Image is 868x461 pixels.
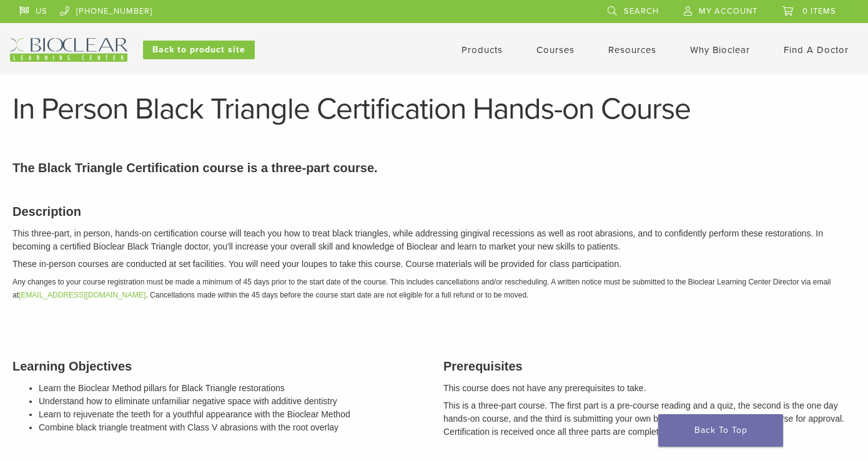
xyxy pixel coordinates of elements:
[143,41,255,59] a: Back to product site
[12,158,856,177] p: The Black Triangle Certification course is a three-part course.
[802,6,836,16] span: 0 items
[624,6,659,16] span: Search
[608,44,656,56] a: Resources
[39,421,425,434] li: Combine black triangle treatment with Class V abrasions with the root overlay
[690,44,750,56] a: Why Bioclear
[39,382,425,395] li: Learn the Bioclear Method pillars for Black Triangle restorations
[443,399,856,439] p: This is a three-part course. The first part is a pre-course reading and a quiz, the second is the...
[12,227,856,253] p: This three-part, in person, hands-on certification course will teach you how to treat black trian...
[443,357,856,376] h3: Prerequisites
[12,258,856,271] p: These in-person courses are conducted at set facilities. You will need your loupes to take this c...
[699,6,757,16] span: My Account
[658,414,783,447] a: Back To Top
[10,38,127,62] img: Bioclear
[536,44,575,56] a: Courses
[443,382,856,395] p: This course does not have any prerequisites to take.
[12,202,856,221] h3: Description
[39,395,425,408] li: Understand how to eliminate unfamiliar negative space with additive dentistry
[784,44,849,56] a: Find A Doctor
[19,291,145,299] a: [EMAIL_ADDRESS][DOMAIN_NAME]
[12,357,425,376] h3: Learning Objectives
[461,44,503,56] a: Products
[12,94,856,124] h1: In Person Black Triangle Certification Hands-on Course
[39,408,425,421] li: Learn to rejuvenate the teeth for a youthful appearance with the Bioclear Method
[12,278,831,299] em: Any changes to your course registration must be made a minimum of 45 days prior to the start date...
